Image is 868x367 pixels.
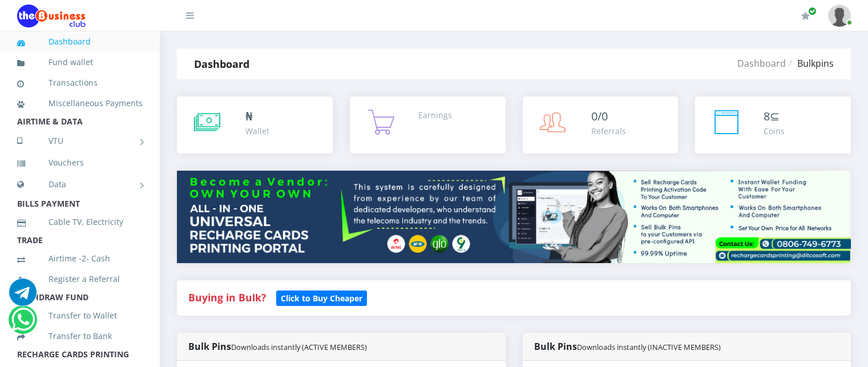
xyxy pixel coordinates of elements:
a: Transactions [17,70,143,96]
div: Referrals [591,125,626,137]
a: Data [17,170,143,199]
div: ₦ [245,108,269,125]
span: Renew/Upgrade Subscription [808,7,817,15]
strong: Dashboard [194,57,249,71]
a: Transfer to Wallet [17,303,143,329]
a: Chat for support [11,314,35,333]
a: Dashboard [737,57,786,70]
a: 0/0 Referrals [523,96,679,154]
div: ⊆ [764,108,785,125]
b: Click to Buy Cheaper [281,293,362,304]
a: VTU [17,127,143,155]
a: Chat for support [9,287,37,306]
a: Dashboard [17,29,143,55]
img: multitenant_rcp.png [177,171,851,263]
div: Earnings [418,109,452,121]
a: Miscellaneous Payments [17,90,143,116]
a: Fund wallet [17,49,143,75]
i: Renew/Upgrade Subscription [801,11,810,21]
img: User [828,5,851,27]
div: Coins [764,125,785,137]
img: Logo [17,5,86,27]
strong: Buying in Bulk? [188,291,266,304]
a: Earnings [350,96,506,154]
a: Airtime -2- Cash [17,245,143,272]
a: Cable TV, Electricity [17,209,143,235]
a: ₦ Wallet [177,96,333,154]
small: Downloads instantly (INACTIVE MEMBERS) [577,342,721,352]
span: 0/0 [591,108,608,124]
strong: Bulk Pins [534,340,721,353]
a: Vouchers [17,150,143,176]
a: Register a Referral [17,266,143,292]
span: 8 [764,108,770,124]
div: Wallet [245,125,269,137]
a: Click to Buy Cheaper [276,291,367,304]
small: Downloads instantly (ACTIVE MEMBERS) [231,342,367,352]
strong: Bulk Pins [188,340,367,353]
li: Bulkpins [786,57,834,70]
a: Transfer to Bank [17,323,143,349]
